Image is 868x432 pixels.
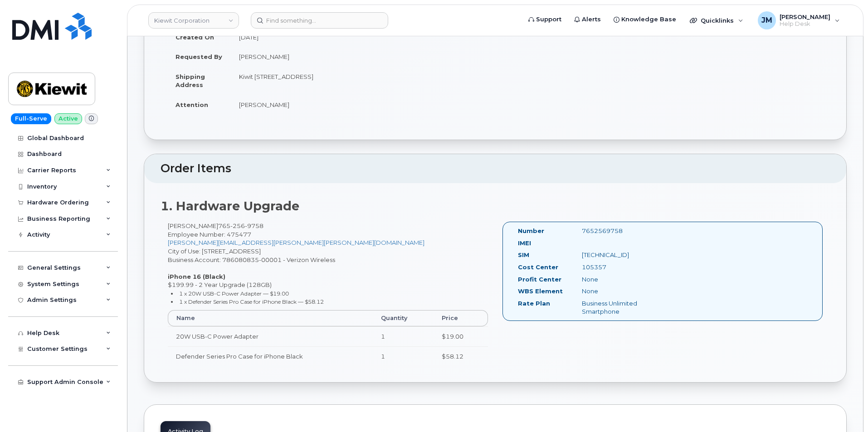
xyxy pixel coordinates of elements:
[522,10,568,29] a: Support
[176,73,205,89] strong: Shipping Address
[683,11,750,29] div: Quicklinks
[575,263,665,272] div: 105357
[179,290,289,297] small: 1 x 20W USB-C Power Adapter — $19.00
[575,251,665,259] div: [TECHNICAL_ID]
[518,251,529,259] label: SIM
[176,101,208,108] strong: Attention
[168,326,373,346] td: 20W USB-C Power Adapter
[536,15,561,24] span: Support
[168,231,251,238] span: Employee Number: 475477
[373,310,434,326] th: Quantity
[168,310,373,326] th: Name
[218,222,263,229] span: 765
[751,11,846,29] div: Jonas Mutoke
[434,310,488,326] th: Price
[607,10,683,29] a: Knowledge Base
[761,15,772,26] span: JM
[575,227,665,235] div: 7652569758
[518,239,531,248] label: IMEI
[701,17,734,24] span: Quicklinks
[434,346,488,366] td: $58.12
[621,15,676,24] span: Knowledge Base
[231,47,488,67] td: [PERSON_NAME]
[168,273,225,280] strong: iPhone 16 (Black)
[251,12,388,29] input: Find something...
[373,346,434,366] td: 1
[161,199,299,214] strong: 1. Hardware Upgrade
[179,298,324,305] small: 1 x Defender Series Pro Case for iPhone Black — $58.12
[780,13,830,20] span: [PERSON_NAME]
[245,222,263,229] span: 9758
[575,299,665,316] div: Business Unlimited Smartphone
[373,326,434,346] td: 1
[148,12,239,29] a: Kiewit Corporation
[231,67,488,95] td: Kiwit [STREET_ADDRESS]
[176,53,222,60] strong: Requested By
[176,34,214,41] strong: Created On
[518,275,561,284] label: Profit Center
[568,10,607,29] a: Alerts
[780,20,830,28] span: Help Desk
[230,222,245,229] span: 256
[434,326,488,346] td: $19.00
[168,239,424,246] a: [PERSON_NAME][EMAIL_ADDRESS][PERSON_NAME][PERSON_NAME][DOMAIN_NAME]
[575,275,665,284] div: None
[231,27,488,47] td: [DATE]
[161,222,495,374] div: [PERSON_NAME] City of Use: [STREET_ADDRESS] Business Account: 786080835-00001 - Verizon Wireless ...
[518,227,544,235] label: Number
[231,95,488,115] td: [PERSON_NAME]
[829,393,861,425] iframe: Messenger Launcher
[168,346,373,366] td: Defender Series Pro Case for iPhone Black
[161,162,830,175] h2: Order Items
[518,299,550,308] label: Rate Plan
[575,287,665,296] div: None
[582,15,601,24] span: Alerts
[518,263,558,272] label: Cost Center
[518,287,563,296] label: WBS Element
